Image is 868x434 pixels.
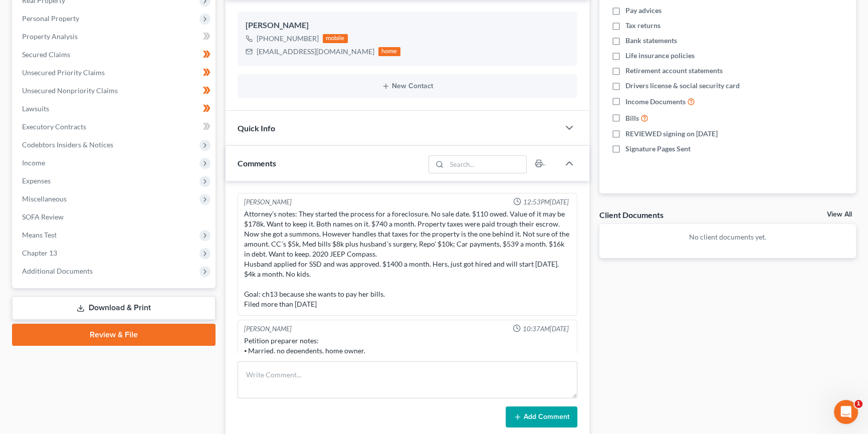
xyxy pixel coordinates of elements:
[22,249,57,257] span: Chapter 13
[14,64,215,82] a: Unsecured Priority Claims
[378,47,400,56] div: home
[12,324,215,346] a: Review & File
[14,46,215,64] a: Secured Claims
[323,34,348,43] div: mobile
[14,28,215,46] a: Property Analysis
[625,113,639,123] span: Bills
[22,32,78,41] span: Property Analysis
[625,81,740,91] span: Drivers license & social security card
[246,82,569,90] button: New Contact
[625,51,695,61] span: Life insurance policies
[447,156,526,173] input: Search...
[22,104,49,113] span: Lawsuits
[14,100,215,118] a: Lawsuits
[244,324,292,334] div: [PERSON_NAME]
[625,129,718,139] span: REVIEWED signing on [DATE]
[22,176,51,185] span: Expenses
[523,324,569,334] span: 10:37AM[DATE]
[22,140,113,149] span: Codebtors Insiders & Notices
[506,406,577,427] button: Add Comment
[854,400,862,408] span: 1
[625,97,686,107] span: Income Documents
[625,6,662,16] span: Pay advices
[22,86,118,95] span: Unsecured Nonpriority Claims
[22,194,67,203] span: Miscellaneous
[22,267,93,275] span: Additional Documents
[22,50,70,59] span: Secured Claims
[244,197,292,207] div: [PERSON_NAME]
[257,47,374,57] div: [EMAIL_ADDRESS][DOMAIN_NAME]
[22,122,86,131] span: Executory Contracts
[246,20,569,32] div: [PERSON_NAME]
[625,66,723,76] span: Retirement account statements
[238,158,276,168] span: Comments
[238,123,275,133] span: Quick Info
[599,209,664,220] div: Client Documents
[244,209,571,309] div: Attorney's notes: They started the process for a foreclosure. No sale date. $110 owed. Value of i...
[607,232,848,242] p: No client documents yet.
[12,296,215,320] a: Download & Print
[14,118,215,136] a: Executory Contracts
[14,82,215,100] a: Unsecured Nonpriority Claims
[22,158,45,167] span: Income
[257,34,319,44] div: [PHONE_NUMBER]
[827,211,852,218] a: View All
[625,144,691,154] span: Signature Pages Sent
[22,231,57,239] span: Means Test
[22,14,79,23] span: Personal Property
[22,68,105,77] span: Unsecured Priority Claims
[523,197,569,207] span: 12:53PM[DATE]
[14,208,215,226] a: SOFA Review
[834,400,858,424] iframe: Intercom live chat
[22,212,64,221] span: SOFA Review
[625,36,677,46] span: Bank statements
[625,21,661,31] span: Tax returns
